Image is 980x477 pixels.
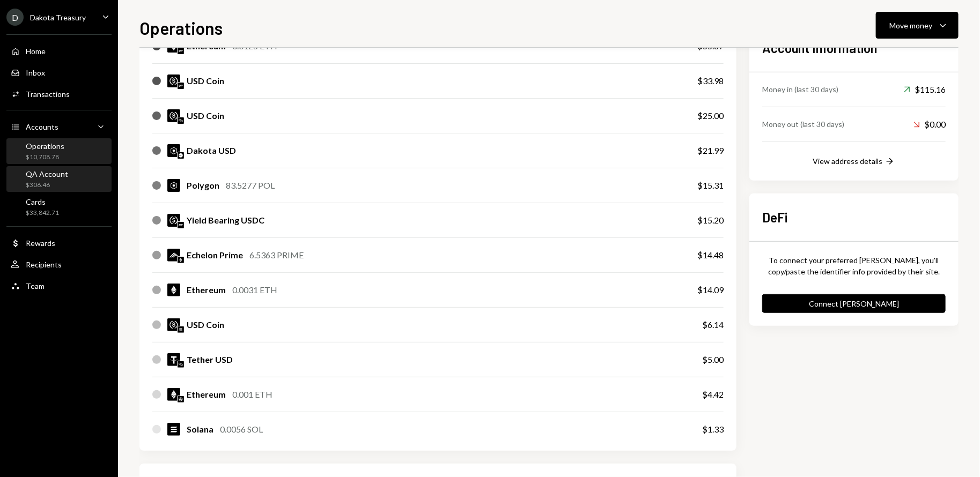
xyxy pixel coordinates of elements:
[26,238,55,248] div: Rewards
[26,153,64,162] div: $10,708.78
[6,138,112,164] a: Operations$10,708.78
[187,284,226,296] div: Ethereum
[762,39,946,57] h2: Account Information
[167,388,180,401] img: ETH
[232,388,272,401] div: 0.001 ETH
[187,388,226,401] div: Ethereum
[187,74,224,87] div: USD Coin
[697,284,724,296] div: $14.09
[178,83,184,89] img: optimism-mainnet
[26,141,64,151] div: Operations
[178,222,184,228] img: optimism-mainnet
[178,152,184,159] img: base-mainnet
[762,255,946,277] div: To connect your preferred [PERSON_NAME], you'll copy/paste the identifier info provided by their ...
[187,423,213,436] div: Solana
[187,249,243,262] div: Echelon Prime
[702,318,724,331] div: $6.14
[249,249,304,262] div: 6.5363 PRIME
[232,284,277,296] div: 0.0031 ETH
[167,249,180,262] img: PRIME
[187,214,264,227] div: Yield Bearing USDC
[178,117,184,124] img: polygon-mainnet
[178,361,184,368] img: polygon-mainnet
[26,197,59,206] div: Cards
[26,208,59,218] div: $33,842.71
[220,423,263,436] div: 0.0056 SOL
[26,68,45,77] div: Inbox
[226,179,275,192] div: 83.5277 POL
[6,41,112,61] a: Home
[30,13,86,22] div: Dakota Treasury
[187,318,224,331] div: USD Coin
[178,257,184,263] img: ethereum-mainnet
[26,281,45,290] div: Team
[6,255,112,274] a: Recipients
[702,388,724,401] div: $4.42
[167,353,180,366] img: USDT
[876,12,959,39] button: Move money
[187,179,219,192] div: Polygon
[913,118,946,131] div: $0.00
[178,396,184,403] img: arbitrum-mainnet
[702,423,724,436] div: $1.33
[6,233,112,252] a: Rewards
[889,20,932,31] div: Move money
[6,117,112,136] a: Accounts
[167,109,180,122] img: USDC
[6,84,112,103] a: Transactions
[167,214,180,227] img: USDC
[697,144,724,157] div: $21.99
[904,83,946,96] div: $115.16
[167,423,180,436] img: SOL
[167,144,180,157] img: DKUSD
[697,179,724,192] div: $15.31
[6,9,24,26] div: D
[187,109,224,122] div: USD Coin
[167,318,180,331] img: USDC
[762,208,946,226] h2: DeFi
[762,84,838,95] div: Money in (last 30 days)
[6,166,112,192] a: QA Account$306.46
[697,214,724,227] div: $15.20
[178,326,184,333] img: solana-mainnet
[167,179,180,192] img: POL
[762,294,946,313] button: Connect [PERSON_NAME]
[697,109,724,122] div: $25.00
[26,122,58,131] div: Accounts
[26,47,46,56] div: Home
[762,118,844,130] div: Money out (last 30 days)
[697,249,724,262] div: $14.48
[187,144,236,157] div: Dakota USD
[167,74,180,87] img: USDC
[6,276,112,295] a: Team
[813,156,882,166] div: View address details
[26,181,68,190] div: $306.46
[6,63,112,82] a: Inbox
[813,156,895,168] button: View address details
[702,353,724,366] div: $5.00
[26,169,68,178] div: QA Account
[26,260,62,269] div: Recipients
[6,194,112,220] a: Cards$33,842.71
[178,48,184,54] img: optimism-mainnet
[167,284,180,296] img: ETH
[26,90,70,99] div: Transactions
[187,353,233,366] div: Tether USD
[697,74,724,87] div: $33.98
[139,17,223,39] h1: Operations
